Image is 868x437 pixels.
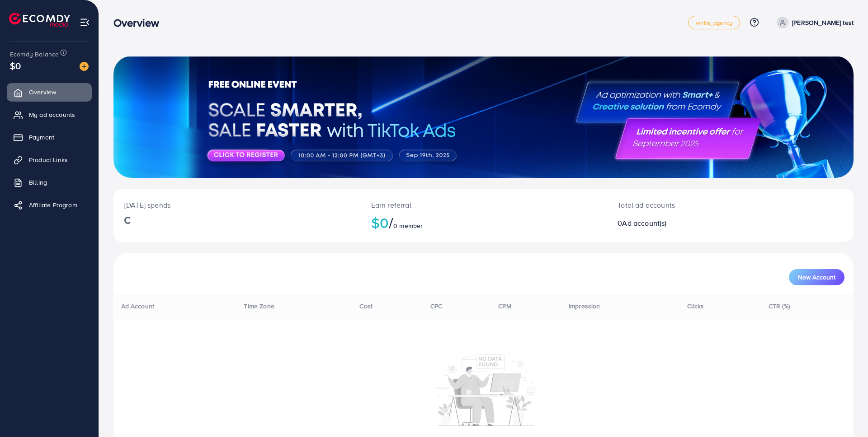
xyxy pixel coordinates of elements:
[80,62,89,71] img: image
[10,59,21,72] span: $0
[688,16,740,29] a: white_agency
[9,13,70,27] img: logo
[124,200,349,210] p: [DATE] spends
[29,178,47,187] span: Billing
[7,83,92,101] a: Overview
[80,17,90,28] img: menu
[393,221,423,230] span: 0 member
[798,274,835,280] span: New Account
[789,269,844,285] button: New Account
[389,212,393,233] span: /
[7,106,92,124] a: My ad accounts
[29,110,75,119] span: My ad accounts
[696,20,732,26] span: white_agency
[792,17,854,28] p: [PERSON_NAME] test
[29,200,77,209] span: Affiliate Program
[7,151,92,169] a: Product Links
[618,200,781,210] p: Total ad accounts
[773,17,854,28] a: [PERSON_NAME] test
[113,16,166,29] h3: Overview
[371,214,596,231] h2: $0
[10,50,59,59] span: Ecomdy Balance
[7,128,92,146] a: Payment
[7,196,92,214] a: Affiliate Program
[29,88,56,97] span: Overview
[7,173,92,191] a: Billing
[622,218,666,228] span: Ad account(s)
[29,133,54,142] span: Payment
[29,155,68,164] span: Product Links
[618,219,781,228] h2: 0
[371,200,596,210] p: Earn referral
